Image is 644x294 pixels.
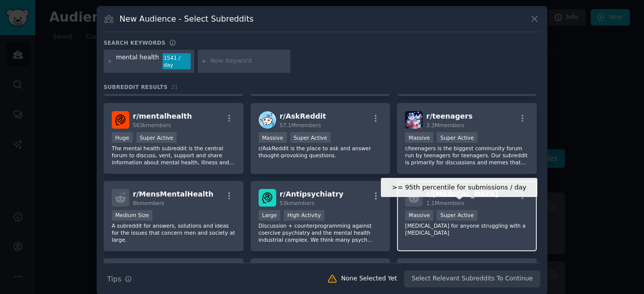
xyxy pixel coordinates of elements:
[426,122,464,128] span: 3.3M members
[259,111,276,129] img: AskReddit
[284,210,325,221] div: High Activity
[259,189,276,207] img: Antipsychiatry
[405,111,423,129] img: teenagers
[112,111,129,129] img: mentalhealth
[116,53,159,69] div: mental health
[112,210,152,221] div: Medium Size
[133,112,192,120] span: r/ mentalhealth
[163,53,191,69] div: 1541 / day
[405,210,433,221] div: Massive
[112,145,235,166] p: The mental health subreddit is the central forum to discuss, vent, support and share information ...
[280,190,344,198] span: r/ Antipsychiatry
[259,222,382,243] p: Discussion + counterprogramming against coercive psychiatry and the mental health industrial comp...
[426,200,464,206] span: 1.1M members
[259,210,281,221] div: Large
[280,200,314,206] span: 53k members
[280,122,321,128] span: 57.1M members
[112,222,235,243] p: A subreddit for answers, solutions and ideas for the issues that concern men and society at large.
[104,83,168,90] span: Subreddit Results
[405,222,529,236] p: [MEDICAL_DATA] for anyone struggling with a [MEDICAL_DATA]
[171,84,178,90] span: 21
[405,145,529,166] p: r/teenagers is the biggest community forum run by teenagers for teenagers. Our subreddit is prima...
[210,57,287,66] input: New Keyword
[437,132,477,143] div: Super Active
[280,112,326,120] span: r/ AskReddit
[104,270,135,288] button: Tips
[341,274,397,283] div: None Selected Yet
[259,132,287,143] div: Massive
[133,190,213,198] span: r/ MensMentalHealth
[437,210,477,221] div: Super Active
[104,39,166,46] h3: Search keywords
[290,132,331,143] div: Super Active
[107,274,121,284] span: Tips
[259,145,382,159] p: r/AskReddit is the place to ask and answer thought-provoking questions.
[133,122,171,128] span: 563k members
[120,14,254,24] h3: New Audience - Select Subreddits
[112,132,133,143] div: Huge
[426,190,498,198] span: r/ [MEDICAL_DATA]
[426,112,472,120] span: r/ teenagers
[136,132,177,143] div: Super Active
[133,200,165,206] span: 8k members
[405,132,433,143] div: Massive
